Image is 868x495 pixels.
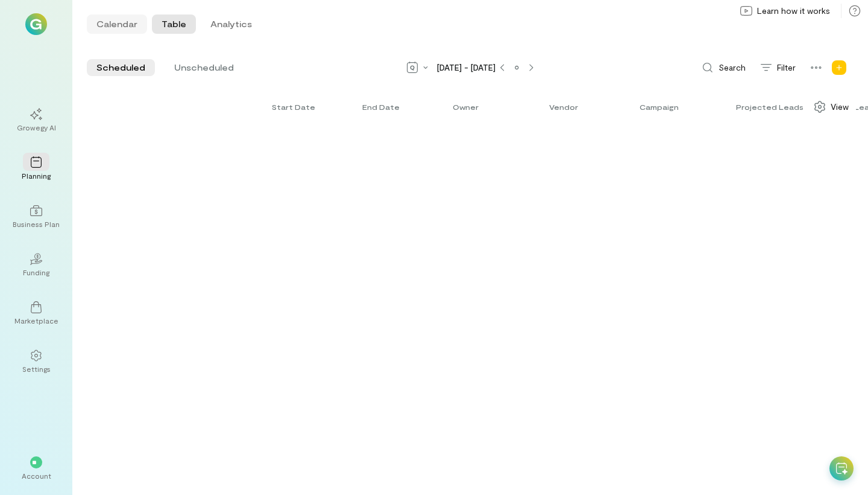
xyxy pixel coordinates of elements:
[807,97,856,117] div: Show columns
[549,102,578,112] span: Vendor
[152,14,196,34] button: Table
[174,62,234,74] span: Unscheduled
[96,62,145,74] span: Scheduled
[736,102,809,112] div: Toggle SortBy
[22,171,51,180] div: Planning
[22,364,51,374] div: Settings
[17,123,56,132] div: Growegy AI
[13,219,60,229] div: Business Plan
[14,195,58,238] a: Business Plan
[272,102,315,112] span: Start date
[640,102,684,112] div: Toggle SortBy
[14,316,58,325] div: Marketplace
[362,102,405,112] div: Toggle SortBy
[736,102,804,112] span: Projected leads
[362,102,400,112] span: End date
[272,102,321,112] div: Toggle SortBy
[829,58,849,77] div: Add new program
[757,5,830,17] span: Learn how it works
[549,102,583,112] div: Toggle SortBy
[640,102,679,112] span: Campaign
[437,62,495,74] span: [DATE] - [DATE]
[14,340,58,383] a: Settings
[23,267,49,277] div: Funding
[14,243,58,287] a: Funding
[453,102,479,112] span: Owner
[22,471,51,481] div: Account
[14,147,58,190] a: Planning
[201,14,262,34] button: Analytics
[777,62,796,74] span: Filter
[14,292,58,335] a: Marketplace
[719,62,746,74] span: Search
[14,98,58,142] a: Growegy AI
[453,102,484,112] div: Toggle SortBy
[831,101,849,113] span: View
[87,14,147,34] button: Calendar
